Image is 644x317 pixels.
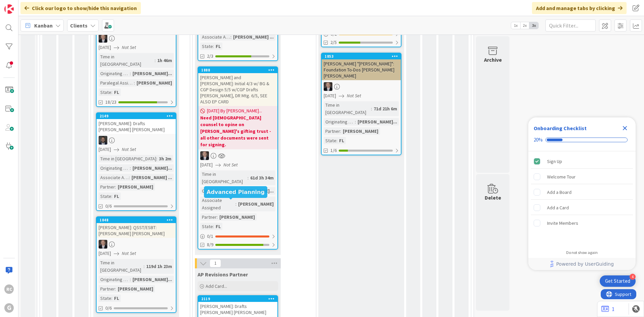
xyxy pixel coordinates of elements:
[322,59,401,80] div: [PERSON_NAME] "[PERSON_NAME]": Foundation To-Dos [PERSON_NAME] [PERSON_NAME]
[601,305,614,313] a: 1
[97,223,176,238] div: [PERSON_NAME]: QSST/ESBT: [PERSON_NAME] [PERSON_NAME]
[529,22,538,29] span: 3x
[99,79,134,87] div: Paralegal Assigned
[116,183,155,191] div: [PERSON_NAME]
[600,275,636,287] div: Open Get Started checklist, remaining modules: 4
[531,169,633,184] div: Welcome Tour is incomplete.
[324,82,332,91] img: BG
[223,162,238,168] i: Not Set
[131,276,174,283] div: [PERSON_NAME]...
[330,147,337,154] span: 1/6
[249,174,275,181] div: 61d 3h 34m
[198,271,248,278] span: AP Revisions Partner
[198,151,277,160] div: BG
[214,43,222,50] div: FL
[4,284,14,294] div: RC
[130,164,131,172] span: :
[236,200,275,208] div: [PERSON_NAME]
[99,164,130,172] div: Originating Attorney
[200,197,235,211] div: Associate Assigned
[322,53,401,59] div: 1853
[213,223,214,230] span: :
[130,174,174,181] div: [PERSON_NAME] ...
[532,2,627,14] div: Add and manage tabs by clicking
[484,56,502,64] div: Archive
[322,53,401,80] div: 1853[PERSON_NAME] "[PERSON_NAME]": Foundation To-Dos [PERSON_NAME] [PERSON_NAME]
[99,240,107,249] img: BG
[324,118,355,125] div: Originating Attorney
[122,146,136,152] i: Not Set
[145,263,174,270] div: 119d 1h 23m
[198,66,278,250] a: 1888[PERSON_NAME] and [PERSON_NAME]: Initial 4/3 w/ BG & CGP Design 5/5 w/CGP Drafts [PERSON_NAME...
[200,151,209,160] img: BG
[99,174,129,181] div: Associate Assigned
[112,193,121,200] div: FL
[200,161,213,168] span: [DATE]
[620,123,630,134] div: Close Checklist
[547,204,569,212] div: Add a Card
[198,296,277,302] div: 2119
[198,67,277,73] div: 1888
[371,105,372,112] span: :
[201,68,277,72] div: 1888
[14,1,31,9] span: Support
[235,200,236,208] span: :
[131,164,174,172] div: [PERSON_NAME]...
[528,151,636,246] div: Checklist items
[99,53,155,68] div: Time in [GEOGRAPHIC_DATA]
[99,285,115,293] div: Partner
[485,194,501,202] div: Delete
[322,82,401,91] div: BG
[324,101,371,116] div: Time in [GEOGRAPHIC_DATA]
[347,93,361,99] i: Not Set
[122,250,136,256] i: Not Set
[200,213,217,221] div: Partner
[111,295,112,302] span: :
[122,44,136,50] i: Not Set
[99,193,111,200] div: State
[372,105,399,112] div: 71d 21h 6m
[97,217,176,238] div: 1848[PERSON_NAME]: QSST/ESBT: [PERSON_NAME] [PERSON_NAME]
[105,305,112,312] span: 0/6
[111,193,112,200] span: :
[115,285,116,293] span: :
[97,113,176,134] div: 2149[PERSON_NAME]: Drafts [PERSON_NAME] [PERSON_NAME]
[4,4,14,14] img: Visit kanbanzone.com
[105,99,116,106] span: 18/23
[330,39,337,46] span: 2/5
[99,155,156,162] div: Time in [GEOGRAPHIC_DATA]
[96,112,176,211] a: 2149[PERSON_NAME]: Drafts [PERSON_NAME] [PERSON_NAME]JW[DATE]Not SetTime in [GEOGRAPHIC_DATA]:3h ...
[130,70,131,77] span: :
[99,44,111,51] span: [DATE]
[112,89,121,96] div: FL
[547,188,572,196] div: Add a Board
[155,57,156,64] span: :
[218,213,257,221] div: [PERSON_NAME]
[210,259,221,267] span: 1
[115,183,116,191] span: :
[144,263,145,270] span: :
[130,276,131,283] span: :
[534,137,630,143] div: Checklist progress: 20%
[341,127,380,135] div: [PERSON_NAME]
[528,258,636,270] div: Footer
[207,107,262,114] span: [DATE] By [PERSON_NAME]...
[97,34,176,43] div: BG
[201,297,277,301] div: 2119
[545,19,596,32] input: Quick Filter...
[99,250,111,257] span: [DATE]
[200,33,230,41] div: Associate Assigned
[325,54,401,59] div: 1853
[99,276,130,283] div: Originating Attorney
[531,200,633,215] div: Add a Card is incomplete.
[198,73,277,106] div: [PERSON_NAME] and [PERSON_NAME]: Initial 4/3 w/ BG & CGP Design 5/5 w/CGP Drafts [PERSON_NAME], D...
[547,219,578,227] div: Invite Members
[248,174,249,181] span: :
[99,259,144,274] div: Time in [GEOGRAPHIC_DATA]
[356,118,399,125] div: [PERSON_NAME]...
[213,43,214,50] span: :
[200,187,231,195] div: Originating Attorney
[129,174,130,181] span: :
[198,232,277,241] div: 0/1
[20,2,141,14] div: Click our logo to show/hide this navigation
